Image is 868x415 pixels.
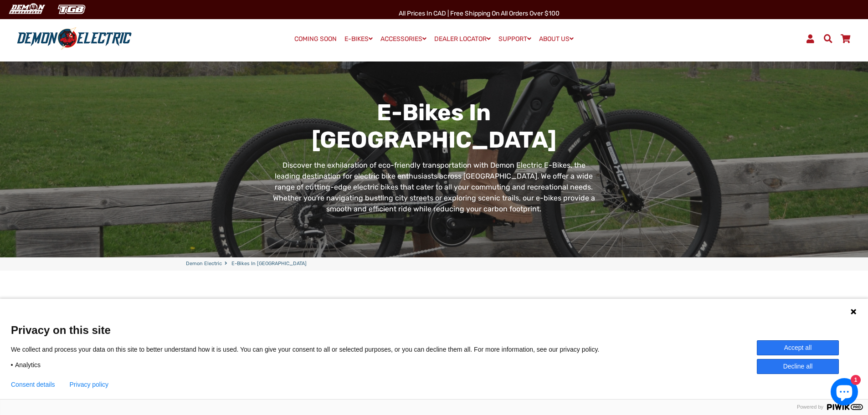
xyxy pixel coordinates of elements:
[271,99,597,154] h1: E-Bikes in [GEOGRAPHIC_DATA]
[5,2,48,17] img: Demon Electric
[186,298,300,412] img: Ecocarrier Cargo E-Bike
[441,298,555,412] a: Thunderbolt SL Fat Tire eBike - Demon Electric Save $500
[757,340,839,355] button: Accept all
[341,32,376,46] a: E-BIKES
[536,32,577,46] a: ABOUT US
[15,361,41,369] span: Analytics
[569,298,683,412] img: Thunderbolt Fat Tire eBike - Demon Electric
[757,359,839,374] button: Decline all
[495,32,534,46] a: SUPPORT
[231,260,307,268] span: E-Bikes in [GEOGRAPHIC_DATA]
[14,27,135,51] img: Demon Electric logo
[569,298,683,412] a: Thunderbolt Fat Tire eBike - Demon Electric Save $400
[11,323,857,337] span: Privacy on this site
[828,378,861,408] inbox-online-store-chat: Shopify online store chat
[441,298,555,412] img: Thunderbolt SL Fat Tire eBike - Demon Electric
[313,298,427,412] img: Trinity Foldable E-Trike
[273,161,595,213] span: Discover the exhilaration of eco-friendly transportation with Demon Electric E-Bikes, the leading...
[431,32,494,46] a: DEALER LOCATOR
[53,2,90,17] img: TGB Canada
[377,32,430,46] a: ACCESSORIES
[11,345,613,354] p: We collect and process your data on this site to better understand how it is used. You can give y...
[399,10,560,17] span: All Prices in CAD | Free shipping on all orders over $100
[793,404,827,410] span: Powered by
[11,381,55,388] button: Consent details
[70,381,109,388] a: Privacy policy
[186,260,222,268] a: Demon Electric
[291,33,340,46] a: COMING SOON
